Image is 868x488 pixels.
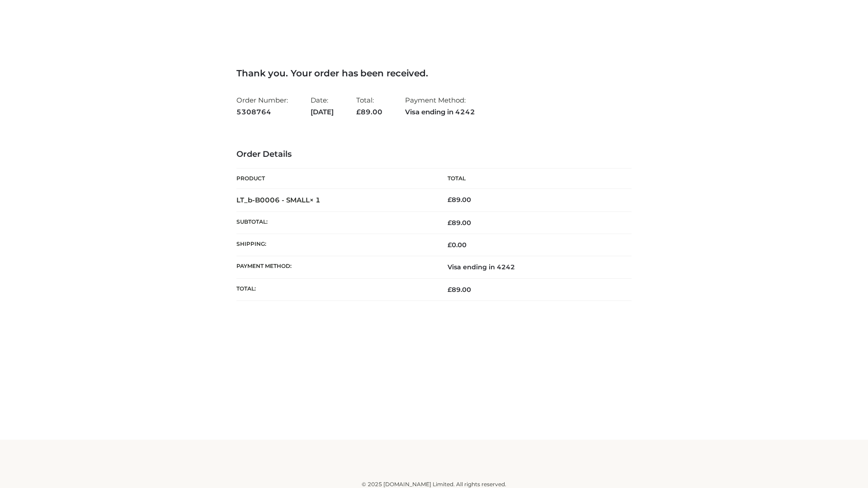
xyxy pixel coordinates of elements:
li: Total: [356,92,382,120]
h3: Thank you. Your order has been received. [236,68,632,79]
strong: 5308764 [236,106,288,118]
strong: × 1 [310,196,321,204]
bdi: 0.00 [448,241,467,249]
th: Subtotal: [236,211,434,234]
bdi: 89.00 [448,196,471,204]
th: Shipping: [236,234,434,256]
strong: Visa ending in 4242 [405,106,475,118]
th: Product [236,169,434,189]
li: Payment Method: [405,92,475,120]
span: 89.00 [356,108,382,116]
h3: Order Details [236,150,632,160]
span: £ [448,286,452,294]
span: 89.00 [448,219,471,227]
li: Order Number: [236,92,288,120]
li: Date: [311,92,334,120]
strong: LT_b-B0006 - SMALL [236,196,321,204]
span: £ [448,196,452,204]
th: Total [434,169,632,189]
th: Total: [236,278,434,300]
span: 89.00 [448,286,471,294]
td: Visa ending in 4242 [434,256,632,278]
span: £ [448,219,452,227]
span: £ [356,108,361,116]
th: Payment method: [236,256,434,278]
span: £ [448,241,452,249]
strong: [DATE] [311,106,334,118]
